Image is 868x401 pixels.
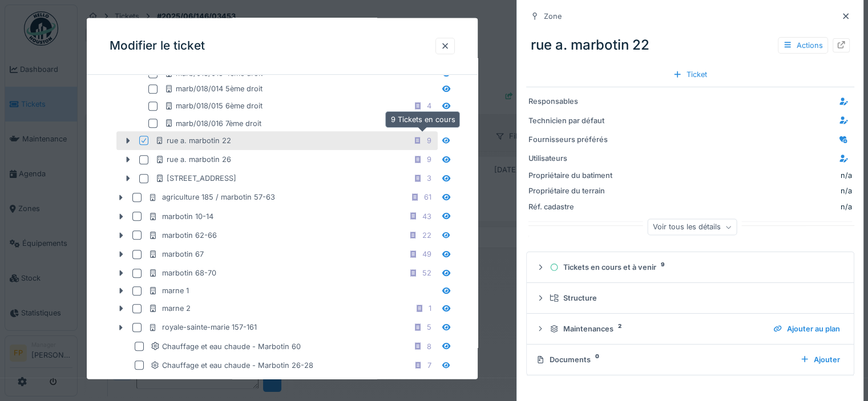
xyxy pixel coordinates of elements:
[531,349,849,370] summary: Documents0Ajouter
[528,201,614,212] div: Réf. cadastre
[422,230,431,241] div: 22
[427,135,431,146] div: 9
[531,318,849,339] summary: Maintenances2Ajouter au plan
[648,219,737,236] div: Voir tous les détails
[148,303,191,314] div: marne 2
[531,287,849,309] summary: Structure
[148,230,217,241] div: marbotin 62-66
[528,170,614,181] div: Propriétaire du batiment
[427,155,431,165] div: 9
[841,170,852,181] div: n/a
[110,39,205,54] h3: Modifier le ticket
[619,201,852,212] div: n/a
[148,286,189,297] div: marne 1
[151,341,301,352] div: Chauffage et eau chaude - Marbotin 60
[544,11,562,22] div: Zone
[528,153,614,164] div: Utilisateurs
[164,118,261,129] div: marb/018/016 7ème droit
[385,111,460,128] div: 9 Tickets en cours
[550,293,840,303] div: Structure
[769,321,845,337] div: Ajouter au plan
[148,211,213,222] div: marbotin 10-14
[427,341,431,352] div: 8
[531,257,849,278] summary: Tickets en cours et à venir9
[427,322,431,333] div: 5
[164,68,263,79] div: marb/018/013 4ème droit
[148,268,216,279] div: marbotin 68-70
[148,192,275,203] div: agriculture 185 / marbotin 57-63
[778,37,828,54] div: Actions
[619,185,852,196] div: n/a
[528,185,614,196] div: Propriétaire du terrain
[427,360,431,371] div: 7
[668,67,712,82] div: Ticket
[424,192,431,203] div: 61
[427,101,431,112] div: 4
[151,360,313,371] div: Chauffage et eau chaude - Marbotin 26-28
[429,303,431,314] div: 1
[155,155,231,165] div: rue a. marbotin 26
[422,268,431,279] div: 52
[427,173,431,184] div: 3
[528,115,614,126] div: Technicien par défaut
[422,211,431,222] div: 43
[148,249,204,260] div: marbotin 67
[164,101,263,112] div: marb/018/015 6ème droit
[550,323,764,334] div: Maintenances
[526,30,854,60] div: rue a. marbotin 22
[155,173,236,184] div: [STREET_ADDRESS]
[796,352,845,367] div: Ajouter
[550,262,840,273] div: Tickets en cours et à venir
[528,134,614,145] div: Fournisseurs préférés
[528,96,614,107] div: Responsables
[155,135,231,146] div: rue a. marbotin 22
[148,322,257,333] div: royale-sainte-marie 157-161
[422,249,431,260] div: 49
[164,84,263,95] div: marb/018/014 5ème droit
[536,354,791,365] div: Documents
